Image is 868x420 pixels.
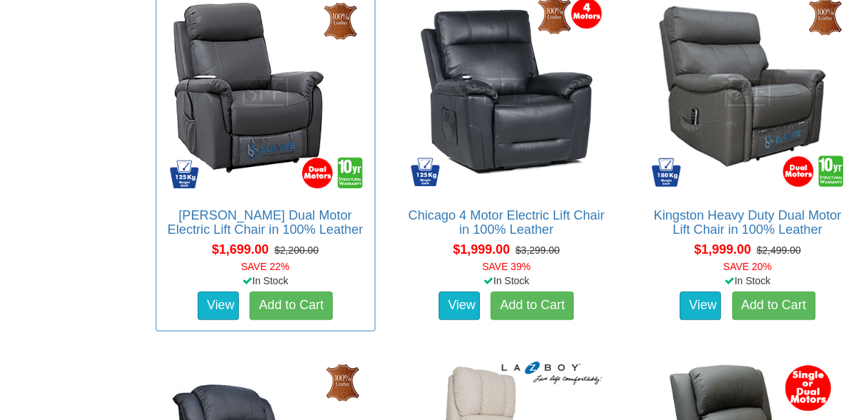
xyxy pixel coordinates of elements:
[408,208,604,237] a: Chicago 4 Motor Electric Lift Chair in 100% Leather
[453,242,510,257] span: $1,999.00
[653,208,841,237] a: Kingston Heavy Duty Dual Motor Lift Chair in 100% Leather
[241,261,289,272] font: SAVE 22%
[635,274,860,288] div: In Stock
[198,291,239,320] a: View
[274,244,318,256] del: $2,200.00
[756,244,800,256] del: $2,499.00
[212,242,269,257] span: $1,699.00
[168,208,363,237] a: [PERSON_NAME] Dual Motor Electric Lift Chair in 100% Leather
[482,261,530,272] font: SAVE 39%
[491,291,574,320] a: Add to Cart
[394,274,619,288] div: In Stock
[732,291,815,320] a: Add to Cart
[680,291,721,320] a: View
[439,291,480,320] a: View
[694,242,751,257] span: $1,999.00
[515,244,559,256] del: $3,299.00
[250,291,333,320] a: Add to Cart
[153,274,378,288] div: In Stock
[723,261,771,272] font: SAVE 20%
